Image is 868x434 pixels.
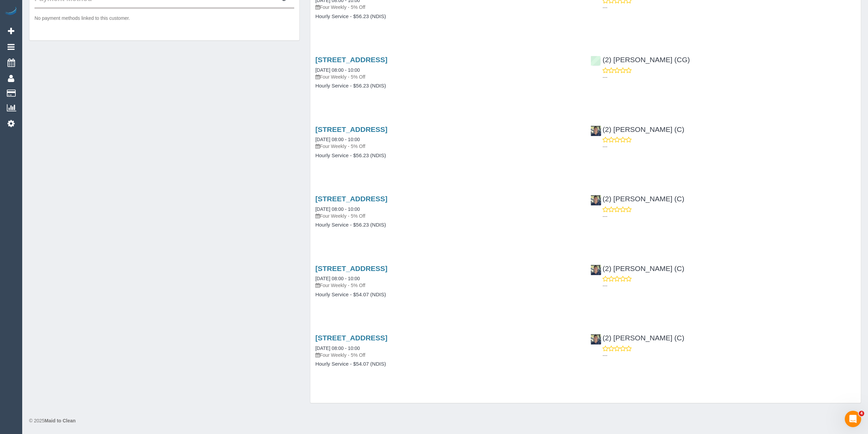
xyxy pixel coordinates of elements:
[35,15,294,22] p: No payment methods linked to this customer.
[315,125,388,133] a: [STREET_ADDRESS]
[315,73,581,80] p: Four Weekly - 5% Off
[602,352,856,359] p: ---
[315,195,388,203] a: [STREET_ADDRESS]
[315,67,360,73] a: [DATE] 08:00 - 10:00
[315,213,581,219] p: Four Weekly - 5% Off
[315,276,360,281] a: [DATE] 08:00 - 10:00
[602,143,856,150] p: ---
[315,83,581,89] h4: Hourly Service - $56.23 (NDIS)
[44,418,76,423] strong: Maid to Clean
[591,334,601,344] img: (2) Eray Mertturk (C)
[602,282,856,289] p: ---
[315,292,581,298] h4: Hourly Service - $54.07 (NDIS)
[591,125,684,133] a: (2) [PERSON_NAME] (C)
[602,213,856,220] p: ---
[602,4,856,11] p: ---
[315,361,581,367] h4: Hourly Service - $54.07 (NDIS)
[591,265,601,275] img: (2) Eray Mertturk (C)
[315,206,360,212] a: [DATE] 08:00 - 10:00
[315,56,388,64] a: [STREET_ADDRESS]
[315,4,581,11] p: Four Weekly - 5% Off
[591,195,601,205] img: (2) Eray Mertturk (C)
[315,14,581,19] h4: Hourly Service - $56.23 (NDIS)
[602,74,856,81] p: ---
[591,56,690,64] a: (2) [PERSON_NAME] (CG)
[315,265,388,272] a: [STREET_ADDRESS]
[315,137,360,142] a: [DATE] 08:00 - 10:00
[315,143,581,150] p: Four Weekly - 5% Off
[315,345,360,351] a: [DATE] 08:00 - 10:00
[591,195,684,203] a: (2) [PERSON_NAME] (C)
[845,411,861,427] iframe: Intercom live chat
[315,352,581,358] p: Four Weekly - 5% Off
[591,265,684,272] a: (2) [PERSON_NAME] (C)
[859,411,864,416] span: 4
[315,282,581,289] p: Four Weekly - 5% Off
[4,7,18,16] img: Automaid Logo
[29,417,861,424] div: © 2025
[591,334,684,342] a: (2) [PERSON_NAME] (C)
[315,334,388,342] a: [STREET_ADDRESS]
[315,153,581,159] h4: Hourly Service - $56.23 (NDIS)
[591,126,601,136] img: (2) Eray Mertturk (C)
[315,222,581,228] h4: Hourly Service - $56.23 (NDIS)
